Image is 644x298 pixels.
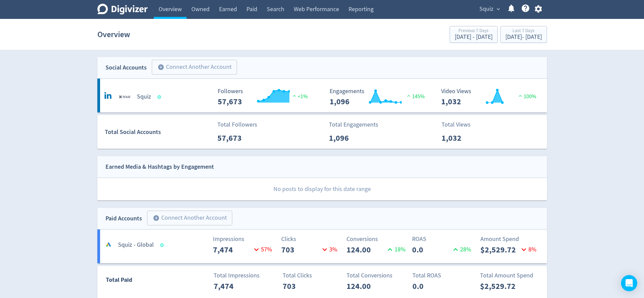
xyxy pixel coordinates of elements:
p: 0.0 [412,244,451,256]
p: Total Engagements [329,120,378,129]
img: positive-performance.svg [517,93,524,98]
p: 1,032 [442,132,480,144]
p: 703 [283,280,321,292]
p: Clicks [281,235,342,244]
span: 145% [405,93,425,100]
div: Open Intercom Messenger [621,275,637,291]
p: ROAS [412,235,473,244]
span: Data last synced: 25 Aug 2025, 12:02am (AEST) [157,95,163,99]
p: $2,529.72 [480,280,519,292]
p: Total ROAS [412,271,474,280]
a: Squiz undefinedSquiz Followers --- Followers 57,673 <1% Engagements 1,096 Engagements 1,096 145% ... [97,79,547,112]
p: 7,474 [214,280,253,292]
span: add_circle [158,64,164,71]
p: Total Impressions [214,271,275,280]
button: Connect Another Account [147,211,232,225]
img: Squiz undefined [118,90,132,104]
p: 8 % [519,245,536,254]
div: Social Accounts [105,63,147,73]
span: Squiz [479,4,494,15]
a: Squiz - GlobalImpressions7,47457%Clicks7033%Conversions124.0018%ROAS0.028%Amount Spend$2,529.728% [97,229,547,263]
p: Impressions [213,235,274,244]
p: 28 % [451,245,471,254]
p: 1,096 [329,132,368,144]
div: Total Paid [98,275,172,288]
button: Connect Another Account [152,60,237,75]
img: positive-performance.svg [405,93,412,98]
p: 3 % [320,245,337,254]
p: Total Views [442,120,480,129]
p: 7,474 [213,244,252,256]
p: Total Conversions [347,271,408,280]
button: Squiz [477,4,502,15]
div: Earned Media & Hashtags by Engagement [105,162,214,172]
p: Total Followers [217,120,257,129]
h1: Overview [97,24,130,45]
span: expand_more [495,6,501,12]
span: add_circle [153,215,160,221]
p: 124.00 [347,280,385,292]
a: Connect Another Account [147,61,237,75]
svg: Engagements 1,096 [326,88,428,106]
div: Paid Accounts [105,214,142,223]
h5: Squiz [137,93,151,101]
span: Data last synced: 25 Aug 2025, 10:01am (AEST) [160,243,166,247]
svg: Video Views 1,032 [438,88,539,106]
p: 57,673 [217,132,256,144]
p: 18 % [385,245,406,254]
p: 124.00 [347,244,385,256]
p: Conversions [347,235,408,244]
p: Amount Spend [480,235,542,244]
div: [DATE] - [DATE] [455,34,493,40]
div: [DATE] - [DATE] [505,34,542,40]
a: Connect Another Account [142,212,232,225]
p: $2,529.72 [480,244,519,256]
p: Total Amount Spend [480,271,541,280]
div: Total Social Accounts [105,127,213,137]
p: 0.0 [412,280,451,292]
div: Last 7 Days [505,28,542,34]
span: 100% [517,93,536,100]
h5: Squiz - Global [118,241,154,249]
span: <1% [291,93,308,100]
svg: Followers --- [214,88,316,106]
p: 703 [281,244,320,256]
button: Previous 7 Days[DATE] - [DATE] [450,26,498,43]
p: No posts to display for this date range [98,178,547,200]
div: Previous 7 Days [455,28,493,34]
p: Total Clicks [283,271,344,280]
button: Last 7 Days[DATE]- [DATE] [500,26,547,43]
img: positive-performance.svg [291,93,298,98]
